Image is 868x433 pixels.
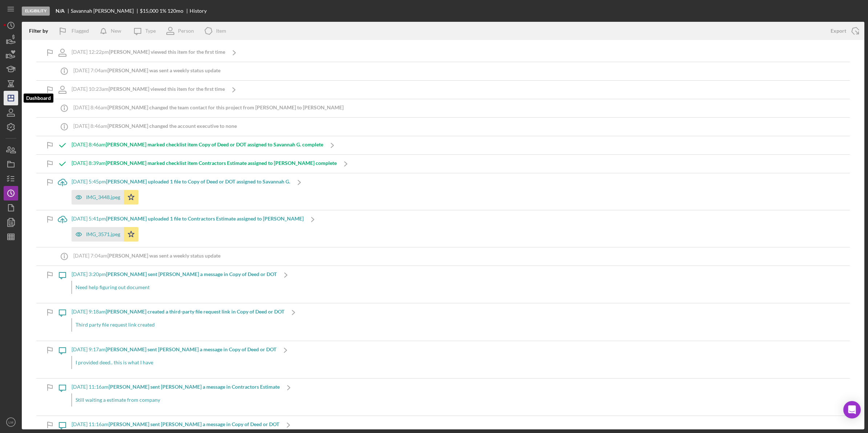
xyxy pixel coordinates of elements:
div: [DATE] 3:20pm [72,271,277,277]
div: 1 % [159,8,166,14]
button: IMG_3448.jpeg [72,190,138,205]
div: Third party file request link created [72,318,284,331]
b: [PERSON_NAME] sent [PERSON_NAME] a message in Copy of Deed or DOT [106,271,277,277]
b: [PERSON_NAME] marked checklist item Copy of Deed or DOT assigned to Savannah G. complete [106,141,323,147]
a: [DATE] 9:17am[PERSON_NAME] sent [PERSON_NAME] a message in Copy of Deed or DOTI provided deed.. t... [53,341,295,378]
b: [PERSON_NAME] changed the account executive to none [108,123,237,129]
b: [PERSON_NAME] created a third-party file request link in Copy of Deed or DOT [106,308,284,315]
div: [DATE] 12:22pm [72,49,225,55]
div: Filter by [29,28,53,34]
div: Person [178,28,194,34]
a: [DATE] 8:39am[PERSON_NAME] marked checklist item Contractors Estimate assigned to [PERSON_NAME] c... [53,155,355,173]
div: [DATE] 9:17am [72,347,276,352]
b: [PERSON_NAME] sent [PERSON_NAME] a message in Contractors Estimate [109,384,280,390]
div: I provided deed.. this is what I have [72,356,276,369]
a: [DATE] 10:23am[PERSON_NAME] viewed this item for the first time [53,81,243,99]
button: Export [823,24,864,38]
div: [DATE] 9:18am [72,309,284,315]
div: 120 mo [167,8,183,14]
b: [PERSON_NAME] marked checklist item Contractors Estimate assigned to [PERSON_NAME] complete [106,160,337,166]
div: New [111,24,121,38]
b: [PERSON_NAME] viewed this item for the first time [109,49,225,55]
div: IMG_3571.jpeg [86,231,120,237]
div: [DATE] 5:41pm [72,216,304,222]
div: [DATE] 8:39am [72,160,337,166]
b: [PERSON_NAME] sent [PERSON_NAME] a message in Copy of Deed or DOT [109,421,279,427]
div: IMG_3448.jpeg [86,194,120,200]
a: [DATE] 8:46am[PERSON_NAME] marked checklist item Copy of Deed or DOT assigned to Savannah G. comp... [53,136,341,154]
b: [PERSON_NAME] changed the team contact for this project from [PERSON_NAME] to [PERSON_NAME] [108,104,344,110]
button: New [96,24,129,38]
a: [DATE] 5:41pm[PERSON_NAME] uploaded 1 file to Contractors Estimate assigned to [PERSON_NAME]IMG_3... [53,210,322,247]
a: [DATE] 3:20pm[PERSON_NAME] sent [PERSON_NAME] a message in Copy of Deed or DOTNeed help figuring ... [53,266,295,303]
div: [DATE] 7:04am [73,253,220,259]
div: [DATE] 8:46am [73,105,344,110]
span: $15,000 [140,8,158,14]
b: [PERSON_NAME] viewed this item for the first time [109,86,225,92]
div: Type [145,28,156,34]
button: LM [4,415,18,429]
div: Still waiting a estimate from company [72,393,280,406]
button: IMG_3571.jpeg [72,227,138,242]
b: N/A [56,8,65,14]
text: LM [8,420,13,424]
div: Export [831,24,846,38]
b: [PERSON_NAME] was sent a weekly status update [108,67,220,73]
a: [DATE] 11:16am[PERSON_NAME] sent [PERSON_NAME] a message in Contractors EstimateStill waiting a e... [53,379,298,416]
div: Need help figuring out document [72,281,277,294]
div: Flagged [72,24,89,38]
a: [DATE] 9:18am[PERSON_NAME] created a third-party file request link in Copy of Deed or DOTThird pa... [53,303,303,340]
a: [DATE] 12:22pm[PERSON_NAME] viewed this item for the first time [53,44,243,62]
button: Flagged [53,24,96,38]
b: [PERSON_NAME] was sent a weekly status update [108,252,220,259]
b: [PERSON_NAME] uploaded 1 file to Contractors Estimate assigned to [PERSON_NAME] [106,215,304,222]
div: [DATE] 11:16am [72,384,280,390]
div: Eligibility [22,7,50,16]
b: [PERSON_NAME] sent [PERSON_NAME] a message in Copy of Deed or DOT [106,346,276,352]
a: [DATE] 5:45pm[PERSON_NAME] uploaded 1 file to Copy of Deed or DOT assigned to Savannah G.IMG_3448... [53,173,308,210]
div: Open Intercom Messenger [843,401,861,418]
div: [DATE] 5:45pm [72,179,290,185]
div: [DATE] 10:23am [72,86,225,92]
div: Savannah [PERSON_NAME] [71,8,140,14]
div: [DATE] 8:46am [73,123,237,129]
div: [DATE] 8:46am [72,142,323,147]
div: [DATE] 7:04am [73,68,220,73]
b: [PERSON_NAME] uploaded 1 file to Copy of Deed or DOT assigned to Savannah G. [106,178,290,185]
div: History [190,8,207,14]
div: [DATE] 11:16am [72,421,279,427]
div: Item [216,28,226,34]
